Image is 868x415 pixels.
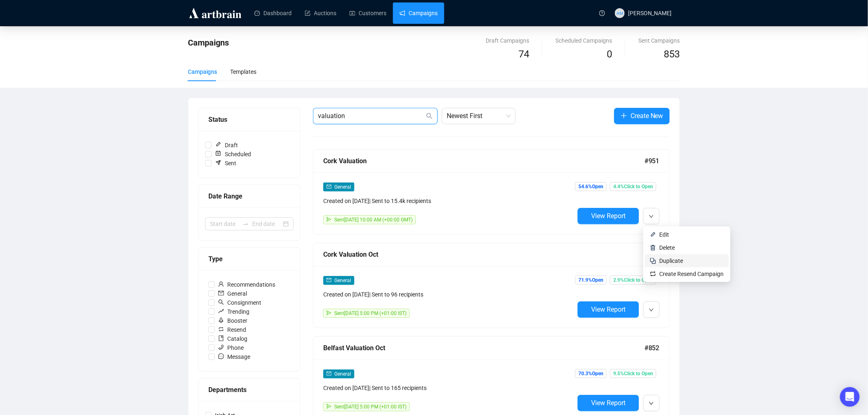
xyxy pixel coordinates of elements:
[599,10,605,16] span: question-circle
[323,196,574,205] div: Created on [DATE] | Sent to 15.4k recipients
[621,112,627,119] span: plus
[230,67,256,76] div: Templates
[323,383,574,392] div: Created on [DATE] | Sent to 165 recipients
[575,182,607,191] span: 54.6% Open
[212,159,240,168] span: Sent
[212,150,254,159] span: Scheduled
[660,244,675,251] span: Delete
[254,2,292,24] a: Dashboard
[305,2,336,24] a: Auctions
[614,108,670,124] button: Create New
[313,149,670,235] a: Cork Valuation#951mailGeneralCreated on [DATE]| Sent to 15.4k recipientssendSent[DATE] 10:00 AM (...
[215,325,249,334] span: Resend
[649,308,654,312] span: down
[400,2,438,24] a: Campaigns
[660,271,724,277] span: Create Resend Campaign
[188,7,243,20] img: logo
[188,67,217,76] div: Campaigns
[215,316,251,325] span: Booster
[578,208,639,224] button: View Report
[610,369,656,378] span: 9.5% Click to Open
[242,221,249,227] span: swap-right
[630,111,663,121] span: Create New
[327,217,331,222] span: send
[215,352,254,361] span: Message
[644,156,660,166] span: #951
[218,335,224,341] span: book
[218,344,224,350] span: phone
[318,111,425,121] input: Search Campaign...
[660,258,683,264] span: Duplicate
[212,141,241,150] span: Draft
[591,399,626,407] span: View Report
[242,221,249,227] span: to
[426,113,433,119] span: search
[208,114,290,125] div: Status
[218,281,224,287] span: user
[638,36,680,45] div: Sent Campaigns
[575,369,607,378] span: 70.3% Open
[650,258,656,264] img: svg+xml;base64,PHN2ZyB4bWxucz0iaHR0cDovL3d3dy53My5vcmcvMjAwMC9zdmciIHdpZHRoPSIyNCIgaGVpZ2h0PSIyNC...
[313,243,670,328] a: Cork Valuation Oct#853mailGeneralCreated on [DATE]| Sent to 96 recipientssendSent[DATE] 5:00 PM (...
[218,326,224,332] span: retweet
[447,108,511,124] span: Newest First
[215,289,250,298] span: General
[327,371,331,376] span: mail
[591,306,626,313] span: View Report
[323,290,574,299] div: Created on [DATE] | Sent to 96 recipients
[208,385,290,395] div: Departments
[610,182,656,191] span: 4.4% Click to Open
[327,310,331,315] span: send
[218,299,224,305] span: search
[218,353,224,359] span: message
[252,219,281,228] input: End date
[334,310,407,316] span: Sent [DATE] 5:00 PM (+01:00 IST)
[323,156,644,166] div: Cork Valuation
[349,2,386,24] a: Customers
[610,276,656,285] span: 2.9% Click to Open
[210,219,239,228] input: Start date
[215,307,253,316] span: Trending
[215,334,251,343] span: Catalog
[519,48,529,60] span: 74
[578,395,639,411] button: View Report
[575,276,607,285] span: 71.9% Open
[591,212,626,220] span: View Report
[218,308,224,314] span: rise
[327,184,331,189] span: mail
[486,36,529,45] div: Draft Campaigns
[323,343,644,353] div: Belfast Valuation Oct
[555,36,612,45] div: Scheduled Campaigns
[208,254,290,264] div: Type
[650,244,656,251] img: svg+xml;base64,PHN2ZyB4bWxucz0iaHR0cDovL3d3dy53My5vcmcvMjAwMC9zdmciIHhtbG5zOnhsaW5rPSJodHRwOi8vd3...
[218,290,224,296] span: mail
[650,231,656,238] img: svg+xml;base64,PHN2ZyB4bWxucz0iaHR0cDovL3d3dy53My5vcmcvMjAwMC9zdmciIHhtbG5zOnhsaW5rPSJodHRwOi8vd3...
[215,343,247,352] span: Phone
[188,38,229,48] span: Campaigns
[323,249,644,260] div: Cork Valuation Oct
[215,280,279,289] span: Recommendations
[617,9,623,16] span: AM
[840,387,860,407] div: Open Intercom Messenger
[334,278,351,283] span: General
[215,298,265,307] span: Consignment
[327,404,331,409] span: send
[334,184,351,190] span: General
[218,317,224,323] span: rocket
[628,10,672,16] span: [PERSON_NAME]
[649,401,654,406] span: down
[649,214,654,219] span: down
[334,404,407,410] span: Sent [DATE] 5:00 PM (+01:00 IST)
[660,231,669,238] span: Edit
[664,48,680,60] span: 853
[334,217,413,223] span: Sent [DATE] 10:00 AM (+00:00 GMT)
[578,301,639,318] button: View Report
[607,48,612,60] span: 0
[334,371,351,377] span: General
[644,343,660,353] span: #852
[327,278,331,283] span: mail
[650,271,656,277] img: retweet.svg
[208,191,290,201] div: Date Range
